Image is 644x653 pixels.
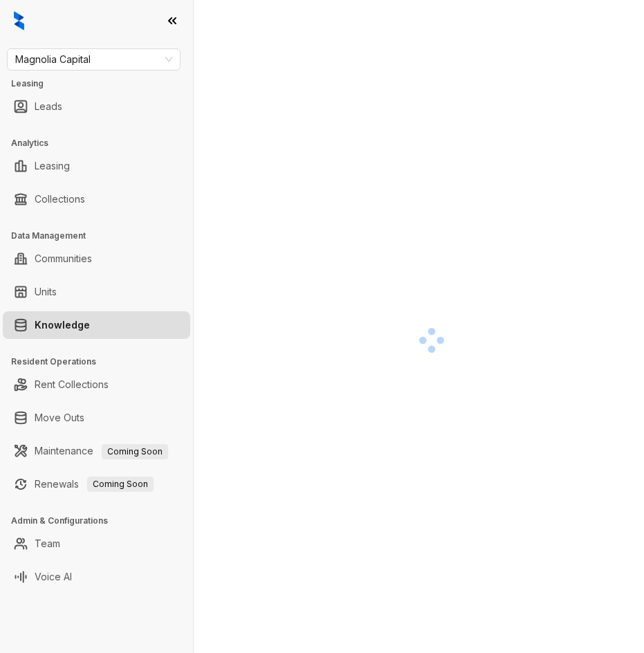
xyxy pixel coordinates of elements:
li: Maintenance [3,437,190,465]
a: Collections [35,185,85,213]
a: Move Outs [35,404,84,432]
li: Move Outs [3,404,190,432]
li: Communities [3,245,190,273]
a: Leasing [35,152,70,180]
li: Voice AI [3,563,190,591]
li: Units [3,278,190,306]
a: Communities [35,245,92,273]
img: logo [14,11,24,30]
h3: Analytics [11,137,193,149]
li: Knowledge [3,311,190,339]
a: Rent Collections [35,371,109,398]
li: Leads [3,93,190,120]
h3: Admin & Configurations [11,515,193,527]
li: Team [3,530,190,558]
h3: Resident Operations [11,356,193,368]
a: RenewalsComing Soon [35,470,154,498]
a: Leads [35,93,62,120]
span: Coming Soon [87,477,154,492]
a: Voice AI [35,563,72,591]
h3: Leasing [11,77,193,90]
a: Units [35,278,57,306]
a: Knowledge [35,311,90,339]
li: Collections [3,185,190,213]
h3: Data Management [11,230,193,242]
li: Renewals [3,470,190,498]
li: Leasing [3,152,190,180]
span: Magnolia Capital [15,49,172,70]
li: Rent Collections [3,371,190,398]
a: Team [35,530,60,558]
span: Coming Soon [102,444,168,459]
